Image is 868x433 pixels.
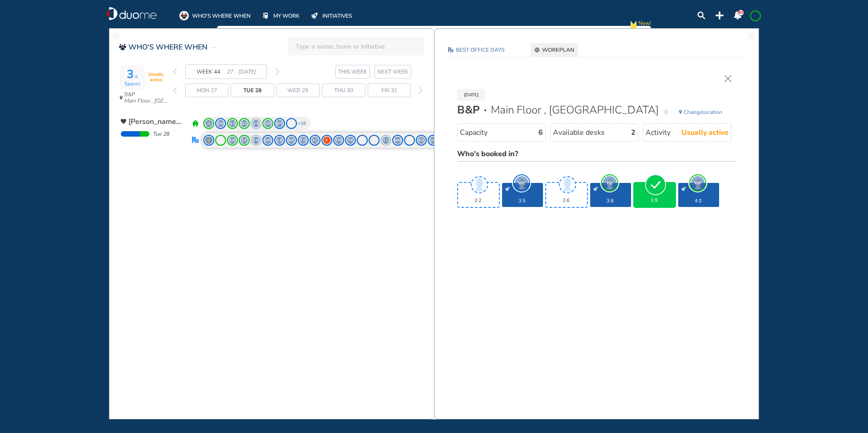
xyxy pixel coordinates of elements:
[739,10,743,15] span: 92
[192,137,199,143] img: office.a375675b.svg
[107,7,157,20] div: duome-logo-whitelogo
[192,11,251,20] span: WHO'S WHERE WHEN
[173,68,177,75] div: back week
[243,86,261,95] span: Tue 28
[217,120,224,127] span: DH
[153,130,169,138] span: Tue 28
[273,11,300,20] span: MY WORK
[211,42,217,53] div: task-ellipse
[179,11,251,20] a: WHO'S WHERE WHEN
[173,68,177,75] img: thin-left-arrow-grey.f0cbfd8f.svg
[241,137,248,144] span: SF
[173,64,279,79] div: week navigation
[128,42,207,53] span: WHO'S WHERE WHEN
[394,137,401,144] span: MM
[457,149,518,159] span: Who's booked in?
[457,182,500,208] div: desk-details
[680,198,717,204] span: 40
[638,19,651,33] span: New!
[691,176,705,190] span: KM
[135,74,138,79] span: /6
[734,11,742,20] img: notification-panel-on.a48c1939.svg
[264,120,271,127] span: DF
[231,84,274,97] div: day Tue selected
[124,98,169,104] i: Main Floor , [GEOGRAPHIC_DATA]
[310,11,319,20] div: initiatives-off
[444,43,508,57] button: office-6184adBEST OFFICE DAYS
[677,182,720,208] div: desk-details
[192,120,199,127] div: home
[457,105,659,114] span: location-name
[681,187,686,191] div: rocket-white
[697,11,705,20] img: search-lens.23226280.svg
[504,198,541,204] span: 35
[531,43,578,57] button: settings-cog-404040WORKPLAN
[748,32,755,39] img: fullwidthpage.7645317a.svg
[229,120,236,127] span: SZ
[120,65,145,89] div: activity-box
[697,11,705,20] div: search-lens
[107,7,157,20] img: duome-logo-whitelogo.b0ca3abf.svg
[124,81,140,87] span: Spaces
[107,7,157,20] a: duome-logo-whitelogologo-notext
[663,109,669,115] img: favourite-star-off.9e29592f.svg
[416,84,425,97] div: forward day
[681,128,729,137] span: Usually active
[684,108,702,116] span: Change
[636,198,673,204] span: 39
[227,67,256,76] span: 27 - [DATE]
[457,89,485,101] span: [DATE]
[338,67,367,76] span: THIS WEEK
[501,182,544,208] div: desk-details
[185,84,228,97] div: day Mon
[457,105,491,114] span: B&P
[681,187,686,191] img: rocket-white.b8618e85.svg
[715,11,724,20] div: plus-topbar
[287,86,308,95] span: Wed 29
[715,11,724,20] img: plus-topbar.b126d2c6.svg
[121,119,126,124] div: heart-black
[192,137,199,143] div: office
[460,198,497,204] span: 32
[545,182,588,208] div: desk-details
[534,47,540,53] div: settings-cog-404040
[322,11,352,20] span: INITIATIVES
[448,47,454,53] img: office-6184ad.727518b9.svg
[311,137,319,144] span: JC
[276,84,320,97] div: day Wed
[264,137,271,144] span: NH
[322,84,365,97] div: day Thu
[275,68,279,75] img: thin-right-arrow-grey.874f3e01.svg
[593,187,597,191] img: rocket-white.b8618e85.svg
[179,11,189,20] img: whoswherewhen-on.f71bec3a.svg
[646,128,671,137] span: Activity
[347,137,354,144] span: TK
[663,109,669,115] div: favourite-star-off
[505,187,509,191] div: rocket-white
[276,120,283,127] span: WC
[124,92,135,98] span: B&P
[515,176,528,190] span: WC
[275,68,279,75] div: forward week
[419,87,423,94] img: thin-right-arrow-grey.874f3e01.svg
[173,87,177,94] img: thin-left-arrow-grey.f0cbfd8f.svg
[725,75,731,82] div: cross-thin
[261,11,300,20] a: MY WORK
[418,137,425,144] span: KS
[197,67,227,76] span: WEEK 44
[113,32,120,39] div: fullwidthpage
[173,84,425,97] div: day navigation
[381,86,397,95] span: Fri 31
[382,137,390,144] span: TL
[113,32,120,39] img: fullwidthpage.7645317a.svg
[542,45,574,54] span: WORKPLAN
[211,42,217,53] img: task-ellipse.fef7074b.svg
[128,116,183,127] span: expand team
[192,120,199,127] img: home.de338a94.svg
[334,86,353,95] span: Thu 30
[197,86,217,95] span: Mon 27
[448,47,454,53] div: office-6184ad
[679,109,682,115] img: location-pin-4175b1.fc825908.svg
[311,13,318,19] img: initiatives-off.b77ef7b9.svg
[124,92,169,104] span: location-name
